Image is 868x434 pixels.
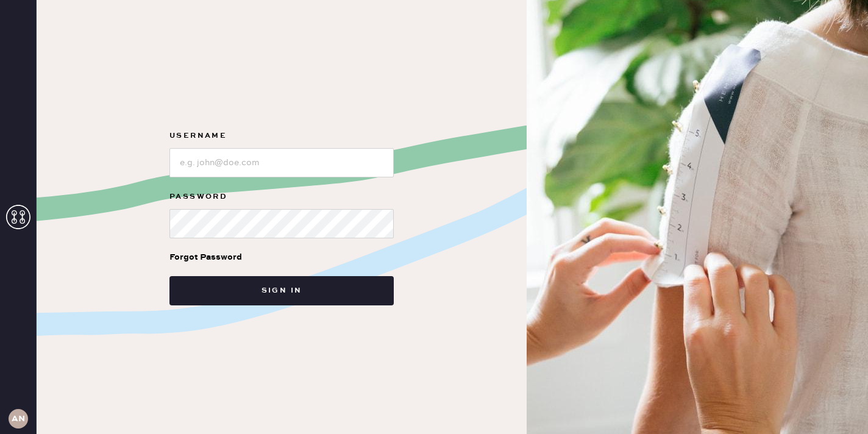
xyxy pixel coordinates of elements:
[169,251,242,264] div: Forgot Password
[169,238,242,276] a: Forgot Password
[12,414,25,423] h3: AN
[169,190,394,204] label: Password
[169,129,394,143] label: Username
[169,148,394,177] input: e.g. john@doe.com
[169,276,394,305] button: Sign in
